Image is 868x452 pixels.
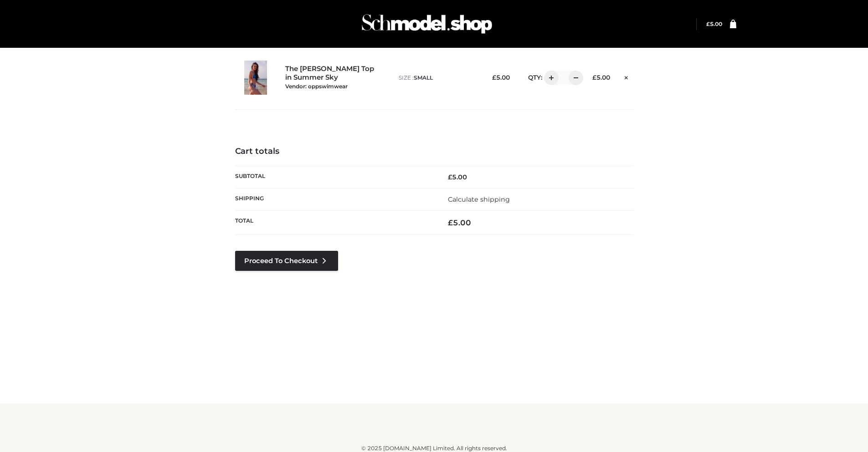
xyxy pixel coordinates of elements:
[285,83,348,90] small: Vendor: oppswimwear
[619,71,633,82] a: Remove this item
[448,173,467,181] bdi: 5.00
[706,20,710,27] span: £
[492,74,496,81] span: £
[235,166,434,188] th: Subtotal
[235,251,338,271] a: Proceed to Checkout
[519,71,577,85] div: QTY:
[492,74,510,81] bdi: 5.00
[706,20,722,27] bdi: 5.00
[235,211,434,235] th: Total
[414,74,433,81] span: SMALL
[235,188,434,210] th: Shipping
[359,6,495,42] img: Schmodel Admin 964
[399,74,477,82] p: size :
[448,218,471,227] bdi: 5.00
[285,65,379,90] a: The [PERSON_NAME] Top in Summer SkyVendor: oppswimwear
[706,20,722,27] a: £5.00
[592,74,596,81] span: £
[592,74,610,81] bdi: 5.00
[235,147,633,157] h4: Cart totals
[448,173,452,181] span: £
[448,195,510,203] a: Calculate shipping
[448,218,453,227] span: £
